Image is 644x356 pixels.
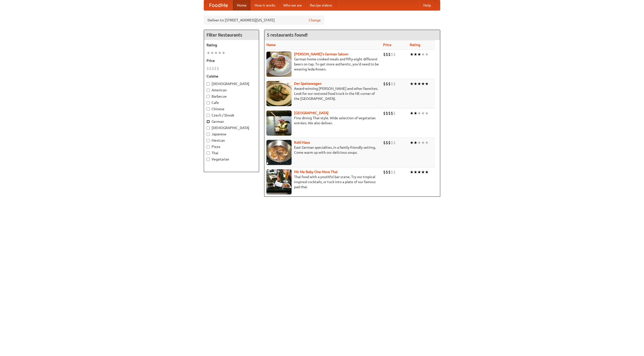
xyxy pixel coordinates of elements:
a: [GEOGRAPHIC_DATA] [294,111,329,115]
li: $ [393,169,396,175]
li: ★ [410,140,414,145]
li: $ [391,169,393,175]
h4: Filter Restaurants [204,30,259,40]
li: $ [388,52,391,57]
input: American [207,89,210,92]
label: German [207,119,256,124]
a: Who we are [279,0,306,10]
li: ★ [417,81,421,87]
li: $ [393,140,396,145]
li: $ [383,140,386,145]
label: Thai [207,150,256,155]
li: ★ [410,81,414,87]
li: ★ [410,110,414,116]
li: ★ [414,52,417,57]
label: [DEMOGRAPHIC_DATA] [207,125,256,130]
label: Czech / Slovak [207,113,256,118]
li: $ [212,66,214,71]
input: [DEMOGRAPHIC_DATA] [207,126,210,130]
p: Fine dining Thai-style. Wide selection of vegetarian entrées. We also deliver. [266,115,379,126]
label: Chinese [207,106,256,111]
p: Award-winning [PERSON_NAME] and other favorites. Look for our restored food truck in the NE corne... [266,86,379,101]
input: Japanese [207,133,210,136]
li: ★ [421,81,425,87]
li: ★ [414,140,417,145]
li: $ [383,110,386,116]
ng-pluralize: 5 restaurants found! [267,32,308,37]
p: East German specialties, in a family-friendly setting. Come warm up with our delicious soups. [266,145,379,155]
input: Cafe [207,101,210,104]
li: $ [383,169,386,175]
input: Pizza [207,145,210,148]
li: $ [386,81,388,87]
li: ★ [207,50,210,56]
li: ★ [210,50,214,56]
a: Recipe videos [306,0,336,10]
li: ★ [425,169,429,175]
a: How it works [251,0,279,10]
input: Barbecue [207,95,210,98]
h5: Price [207,58,256,63]
a: [PERSON_NAME]'s German Saloon [294,52,348,56]
li: $ [388,81,391,87]
a: Kohl Haus [294,140,310,144]
li: $ [386,140,388,145]
li: ★ [410,52,414,57]
a: Help [419,0,435,10]
img: esthers.jpg [266,52,292,77]
li: ★ [214,50,218,56]
li: $ [388,140,391,145]
a: Der Speisewagen [294,82,321,86]
label: Japanese [207,132,256,137]
input: Chinese [207,107,210,111]
li: $ [393,110,396,116]
li: $ [386,52,388,57]
input: Czech / Slovak [207,114,210,117]
li: $ [383,52,386,57]
input: Thai [207,151,210,155]
label: American [207,88,256,93]
li: $ [391,52,393,57]
li: $ [386,110,388,116]
li: $ [207,66,209,71]
li: ★ [425,140,429,145]
li: ★ [222,50,225,56]
li: $ [391,110,393,116]
label: Cafe [207,100,256,105]
label: Barbecue [207,94,256,99]
li: ★ [414,81,417,87]
li: $ [217,66,219,71]
b: Hit Me Baby One More Thai [294,170,338,174]
p: Thai food with a youthful bar scene. Try our tropical inspired cocktails, or tuck into a plate of... [266,174,379,189]
li: ★ [421,110,425,116]
a: Change [309,18,321,23]
li: $ [388,110,391,116]
li: ★ [417,140,421,145]
li: $ [209,66,212,71]
li: $ [214,66,217,71]
h5: Cuisine [207,74,256,79]
p: German home-cooked meals and fifty-eight different beers on tap. To get more authentic, you'd nee... [266,57,379,72]
li: $ [391,81,393,87]
li: $ [393,81,396,87]
input: [DEMOGRAPHIC_DATA] [207,82,210,86]
li: ★ [417,110,421,116]
input: Vegetarian [207,158,210,161]
div: Deliver to: [STREET_ADDRESS][US_STATE] [204,16,325,25]
li: ★ [425,81,429,87]
li: $ [383,81,386,87]
label: Pizza [207,144,256,149]
li: $ [388,169,391,175]
li: ★ [425,110,429,116]
li: ★ [414,169,417,175]
li: ★ [417,169,421,175]
img: satay.jpg [266,110,292,136]
input: German [207,120,210,123]
li: $ [393,52,396,57]
label: Vegetarian [207,157,256,162]
label: [DEMOGRAPHIC_DATA] [207,81,256,86]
